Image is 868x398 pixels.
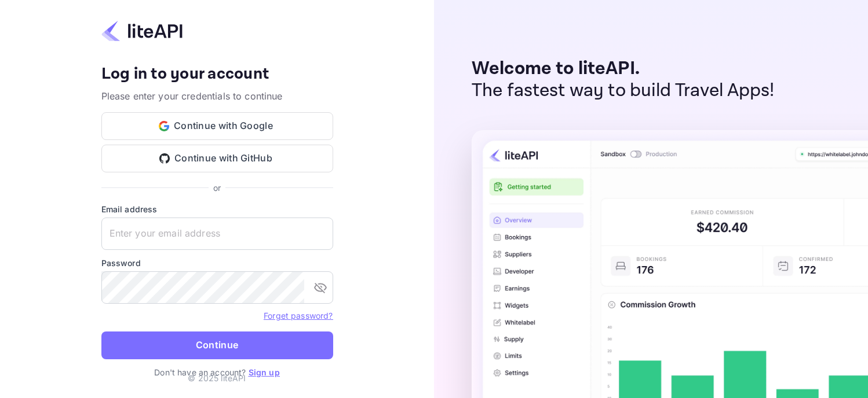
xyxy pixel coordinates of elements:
[101,257,333,269] label: Password
[264,311,333,320] a: Forget password?
[101,331,333,359] button: Continue
[188,372,246,384] p: © 2025 liteAPI
[472,58,775,80] p: Welcome to liteAPI.
[264,309,333,321] a: Forget password?
[101,64,333,84] h4: Log in to your account
[101,20,183,42] img: liteapi
[101,145,333,172] button: Continue with GitHub
[101,203,333,215] label: Email address
[101,366,333,378] p: Don't have an account?
[101,218,333,250] input: Enter your email address
[101,112,333,140] button: Continue with Google
[472,80,775,102] p: The fastest way to build Travel Apps!
[249,367,280,377] a: Sign up
[309,276,332,299] button: toggle password visibility
[101,89,333,103] p: Please enter your credentials to continue
[213,182,221,194] p: or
